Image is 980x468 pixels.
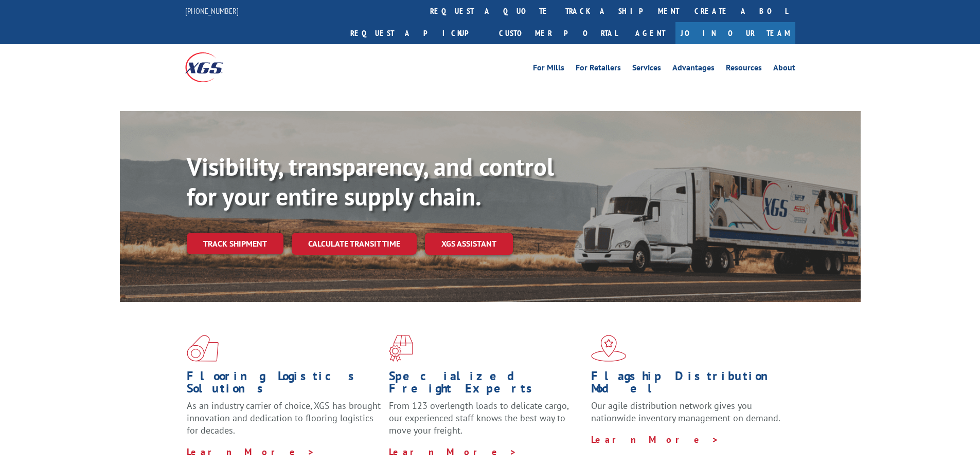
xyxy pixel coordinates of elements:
[591,434,719,445] a: Learn More >
[591,400,780,424] span: Our agile distribution network gives you nationwide inventory management on demand.
[773,64,795,75] a: About
[389,335,413,362] img: xgs-icon-focused-on-flooring-red
[389,370,583,400] h1: Specialized Freight Experts
[187,151,554,212] b: Visibility, transparency, and control for your entire supply chain.
[625,22,675,44] a: Agent
[187,370,381,400] h1: Flooring Logistics Solutions
[187,400,381,436] span: As an industry carrier of choice, XGS has brought innovation and dedication to flooring logistics...
[292,233,417,255] a: Calculate transit time
[389,446,517,458] a: Learn More >
[185,6,239,16] a: [PHONE_NUMBER]
[675,22,795,44] a: Join Our Team
[187,233,283,254] a: Track shipment
[726,64,762,75] a: Resources
[343,22,491,44] a: Request a pickup
[491,22,625,44] a: Customer Portal
[187,446,315,458] a: Learn More >
[632,64,661,75] a: Services
[389,400,583,445] p: From 123 overlength loads to delicate cargo, our experienced staff knows the best way to move you...
[672,64,715,75] a: Advantages
[591,335,627,362] img: xgs-icon-flagship-distribution-model-red
[576,64,621,75] a: For Retailers
[187,335,219,362] img: xgs-icon-total-supply-chain-intelligence-red
[591,370,786,400] h1: Flagship Distribution Model
[533,64,564,75] a: For Mills
[425,233,513,255] a: XGS ASSISTANT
